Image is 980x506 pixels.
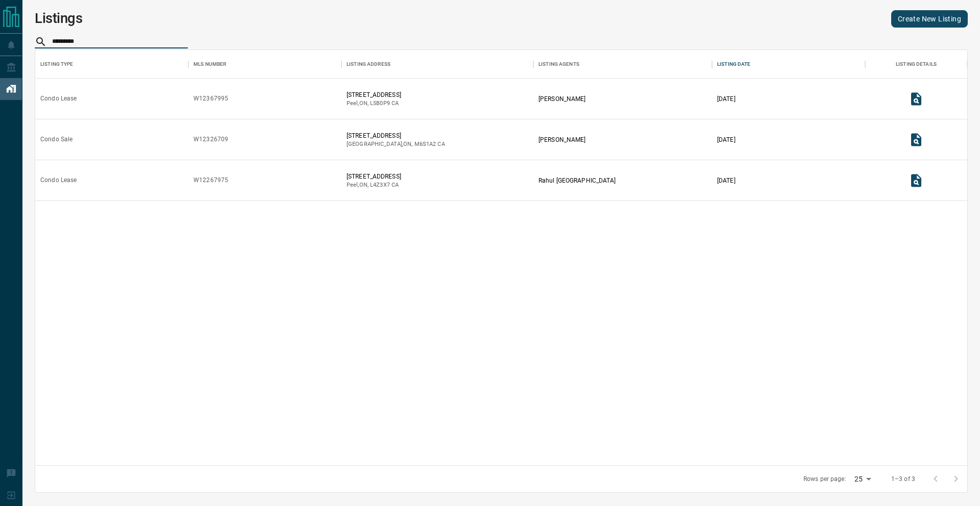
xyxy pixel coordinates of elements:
[717,135,736,144] p: [DATE]
[347,50,390,79] div: Listing Address
[538,94,585,104] p: [PERSON_NAME]
[347,172,401,181] p: [STREET_ADDRESS]
[188,50,341,79] div: MLS Number
[538,176,616,185] p: Rahul [GEOGRAPHIC_DATA]
[347,99,401,108] p: Peel , ON , CA
[40,135,72,144] div: Condo Sale
[717,94,736,104] p: [DATE]
[538,50,579,79] div: Listing Agents
[906,89,926,109] button: View Listing Details
[717,176,736,185] p: [DATE]
[906,170,926,191] button: View Listing Details
[414,141,436,147] span: m6s1a2
[370,182,390,188] span: l4z3x7
[347,140,445,148] p: [GEOGRAPHIC_DATA] , ON , CA
[906,130,926,150] button: View Listing Details
[35,50,188,79] div: Listing Type
[347,131,445,140] p: [STREET_ADDRESS]
[538,135,585,144] p: [PERSON_NAME]
[850,472,875,487] div: 25
[370,100,390,107] span: l5b0p9
[193,94,228,103] div: W12367995
[193,176,228,185] div: W12267975
[347,90,401,99] p: [STREET_ADDRESS]
[40,94,77,103] div: Condo Lease
[193,50,226,79] div: MLS Number
[896,50,937,79] div: Listing Details
[891,10,968,28] a: Create New Listing
[40,50,73,79] div: Listing Type
[865,50,967,79] div: Listing Details
[803,475,846,484] p: Rows per page:
[193,135,228,144] div: W12326709
[40,176,77,185] div: Condo Lease
[712,50,865,79] div: Listing Date
[35,10,83,27] h1: Listings
[533,50,712,79] div: Listing Agents
[891,475,915,484] p: 1–3 of 3
[347,181,401,189] p: Peel , ON , CA
[341,50,533,79] div: Listing Address
[717,50,751,79] div: Listing Date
